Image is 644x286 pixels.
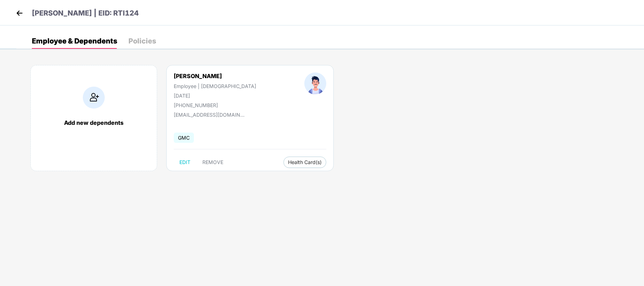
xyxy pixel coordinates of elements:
img: back [14,8,25,18]
div: [EMAIL_ADDRESS][DOMAIN_NAME] [174,112,245,118]
div: Employee | [DEMOGRAPHIC_DATA] [174,83,256,89]
img: profileImage [304,72,326,94]
span: EDIT [179,159,190,165]
button: Health Card(s) [283,157,326,168]
span: Health Card(s) [288,160,322,164]
div: [PHONE_NUMBER] [174,102,256,108]
p: [PERSON_NAME] | EID: RTI124 [32,8,139,19]
div: Policies [128,37,156,45]
span: REMOVE [202,159,223,165]
div: [DATE] [174,93,256,99]
button: REMOVE [197,157,229,168]
span: GMC [174,133,194,143]
img: addIcon [83,87,105,109]
div: Add new dependents [38,119,150,126]
div: [PERSON_NAME] [174,72,256,80]
button: EDIT [174,157,196,168]
div: Employee & Dependents [32,37,117,45]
